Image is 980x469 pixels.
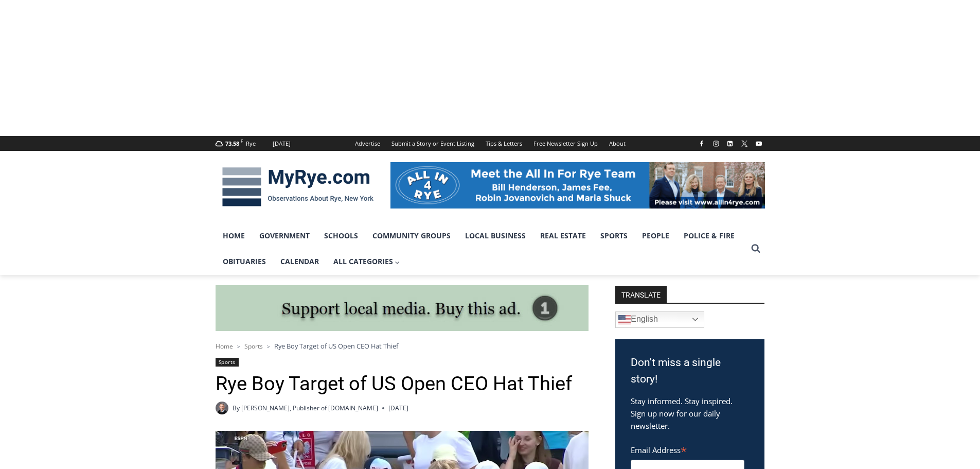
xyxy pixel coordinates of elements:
a: Real Estate [533,223,593,249]
a: Submit a Story or Event Listing [386,136,480,151]
a: Instagram [710,137,722,150]
a: English [615,311,704,328]
span: 73.58 [225,140,239,147]
a: Police & Fire [676,223,742,249]
a: Facebook [696,137,708,150]
a: Community Groups [365,223,458,249]
a: [PERSON_NAME], Publisher of [DOMAIN_NAME] [241,404,378,412]
a: Home [216,223,252,249]
a: Author image [216,402,228,414]
a: Sports [593,223,635,249]
a: Tips & Letters [480,136,528,151]
h3: Don't miss a single story! [631,355,749,387]
a: Schools [317,223,365,249]
a: Advertise [349,136,386,151]
a: YouTube [753,137,765,150]
a: Calendar [273,249,326,274]
a: Free Newsletter Sign Up [528,136,603,151]
span: > [267,343,270,350]
h1: Rye Boy Target of US Open CEO Hat Thief [216,372,589,396]
a: Local Business [458,223,533,249]
img: All in for Rye [390,162,765,209]
a: About [603,136,631,151]
a: Linkedin [724,137,736,150]
img: support local media, buy this ad [216,285,589,332]
nav: Primary Navigation [216,223,746,275]
a: Government [252,223,317,249]
label: Email Address [631,440,744,458]
button: View Search Form [746,239,765,258]
span: > [237,343,240,350]
time: [DATE] [388,403,408,413]
a: Home [216,342,233,351]
span: F [241,138,243,144]
a: All Categories [326,249,407,274]
span: Rye Boy Target of US Open CEO Hat Thief [274,341,398,351]
a: People [635,223,676,249]
a: X [738,137,751,150]
a: Obituaries [216,249,273,274]
span: All Categories [333,256,400,267]
nav: Breadcrumbs [216,341,589,351]
a: Sports [244,342,263,351]
div: Rye [246,139,256,148]
nav: Secondary Navigation [349,136,631,151]
strong: TRANSLATE [615,286,667,303]
div: [DATE] [273,139,291,148]
span: By [233,403,240,413]
p: Stay informed. Stay inspired. Sign up now for our daily newsletter. [631,395,749,432]
img: en [618,314,631,326]
img: MyRye.com [216,160,380,214]
a: Sports [216,358,239,367]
